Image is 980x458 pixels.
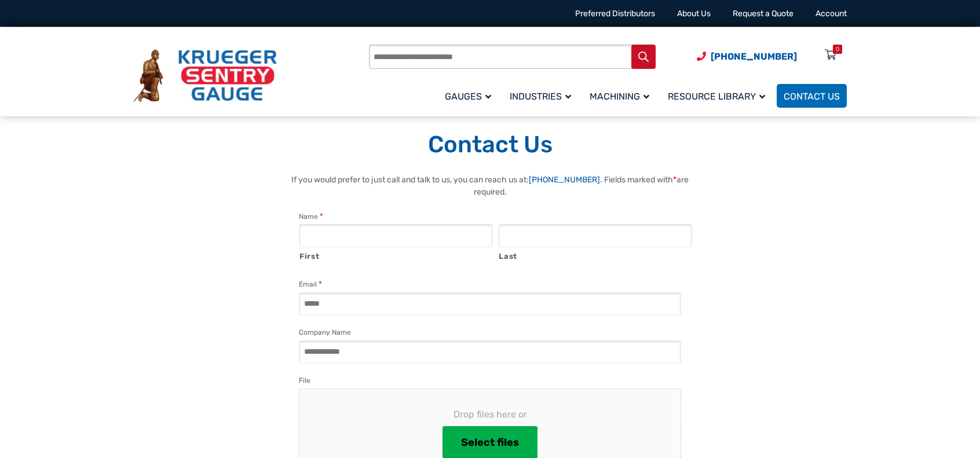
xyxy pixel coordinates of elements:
label: Email [299,279,322,290]
label: Company Name [299,327,351,338]
p: If you would prefer to just call and talk to us, you can reach us at: . Fields marked with are re... [287,174,693,198]
span: Drop files here or [318,408,662,422]
a: Machining [583,82,661,109]
a: Contact Us [777,84,847,108]
a: Industries [503,82,583,109]
label: Last [499,248,692,262]
a: Preferred Distributors [575,9,655,19]
label: First [299,248,493,262]
span: Contact Us [784,91,840,102]
a: Phone Number (920) 434-8860 [697,49,797,64]
h1: Contact Us [133,130,847,159]
a: Gauges [438,82,503,109]
a: [PHONE_NUMBER] [529,175,600,185]
span: Resource Library [668,91,765,102]
img: Krueger Sentry Gauge [133,49,277,102]
a: Account [816,9,847,19]
a: Resource Library [661,82,777,109]
a: About Us [677,9,711,19]
span: Industries [510,91,571,102]
legend: Name [299,211,323,222]
a: Request a Quote [733,9,793,19]
span: Gauges [445,91,491,102]
label: File [299,375,310,386]
span: Machining [590,91,649,102]
div: 0 [836,45,839,54]
span: [PHONE_NUMBER] [711,51,797,62]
